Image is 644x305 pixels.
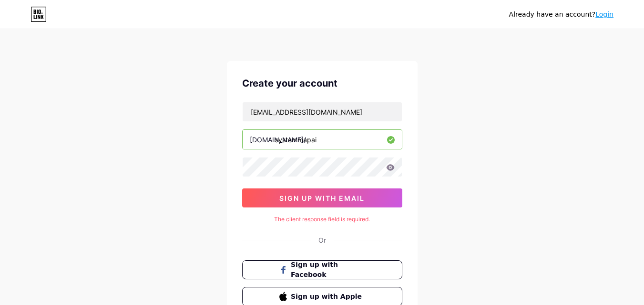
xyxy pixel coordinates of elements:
[243,102,402,121] input: Email
[250,135,306,145] div: [DOMAIN_NAME]/
[243,130,402,149] input: username
[291,260,365,280] span: Sign up with Facebook
[242,188,402,207] button: sign up with email
[242,215,402,224] div: The client response field is required.
[279,194,365,202] span: sign up with email
[242,260,402,279] button: Sign up with Facebook
[509,10,613,20] div: Already have an account?
[291,292,365,302] span: Sign up with Apple
[242,76,402,90] div: Create your account
[595,10,613,18] a: Login
[318,235,326,245] div: Or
